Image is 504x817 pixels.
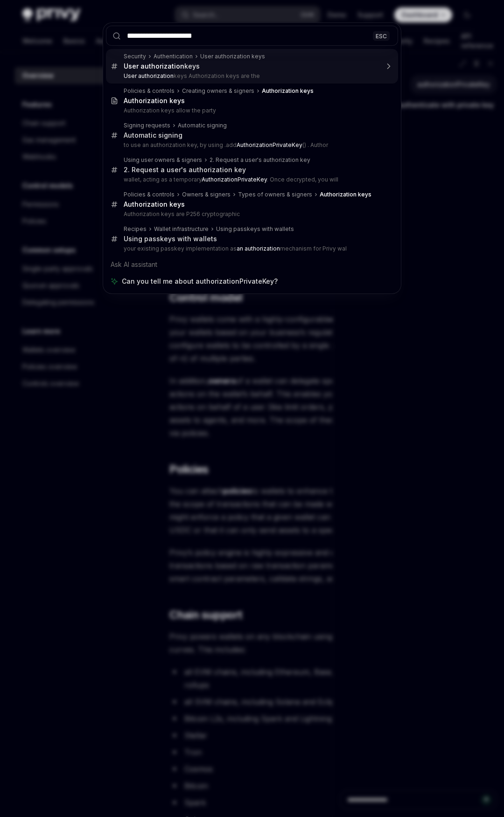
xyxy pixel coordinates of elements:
[182,87,254,95] div: Creating owners & signers
[124,191,175,198] div: Policies & controls
[124,72,378,80] p: keys Authorization keys are the
[182,191,231,198] div: Owners & signers
[210,156,310,164] div: 2. Request a user's authorization key
[154,53,193,60] div: Authentication
[124,62,184,70] b: User authorization
[124,200,185,208] b: Authorization keys
[124,156,202,164] div: Using user owners & signers
[122,277,278,286] span: Can you tell me about authorizationPrivateKey?
[262,87,314,94] b: Authorization keys
[124,122,170,129] div: Signing requests
[200,53,265,60] div: User authorization keys
[202,176,267,183] b: AuthorizationPrivateKey
[124,72,174,79] b: User authorization
[178,122,227,129] div: Automatic signing
[124,235,217,243] div: Using passkeys with wallets
[124,131,182,140] div: Automatic signing
[124,245,378,252] p: your existing passkey implementation as mechanism for Privy wal
[124,210,378,218] p: Authorization keys are P256 cryptographic
[216,225,294,233] div: Using passkeys with wallets
[320,191,371,198] b: Authorization keys
[124,225,147,233] div: Recipes
[124,176,378,183] p: wallet, acting as a temporary . Once decrypted, you will
[124,166,246,174] div: 2. Request a user's authorization key
[106,256,398,273] div: Ask AI assistant
[124,141,378,149] p: to use an authorization key, by using .add () . Author
[124,62,200,70] div: keys
[154,225,209,233] div: Wallet infrastructure
[237,141,302,148] b: AuthorizationPrivateKey
[238,191,312,198] div: Types of owners & signers
[373,31,390,41] div: ESC
[124,97,185,105] b: Authorization keys
[237,245,280,252] b: an authorization
[124,87,175,95] div: Policies & controls
[124,53,146,60] div: Security
[124,107,378,114] p: Authorization keys allow the party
